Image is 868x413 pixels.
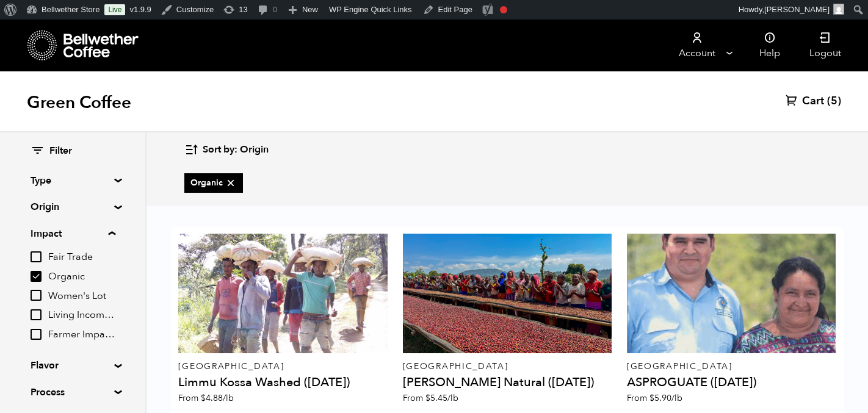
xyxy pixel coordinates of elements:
p: [GEOGRAPHIC_DATA] [403,362,612,371]
summary: Type [31,173,115,188]
span: Sort by: Origin [203,143,269,157]
input: Women's Lot [31,290,42,301]
bdi: 4.88 [201,392,234,404]
span: Filter [49,145,72,158]
summary: Origin [31,199,115,214]
span: Living Income Pricing [48,309,115,322]
span: From [178,392,234,404]
summary: Process [31,385,115,400]
summary: Flavor [31,358,115,373]
h4: [PERSON_NAME] Natural ([DATE]) [403,376,612,389]
span: From [403,392,458,404]
a: Cart (5) [786,94,841,109]
a: Account [659,20,734,71]
input: Farmer Impact Fund [31,329,42,340]
h4: Limmu Kossa Washed ([DATE]) [178,376,387,389]
input: Organic [31,271,42,282]
span: /lb [671,392,682,404]
span: $ [649,392,654,404]
p: [GEOGRAPHIC_DATA] [178,362,387,371]
span: /lb [223,392,234,404]
div: Focus keyphrase not set [500,6,507,13]
p: [GEOGRAPHIC_DATA] [627,362,836,371]
span: Women's Lot [48,290,115,303]
span: (5) [827,94,841,109]
input: Fair Trade [31,251,42,262]
span: Farmer Impact Fund [48,328,115,342]
span: Organic [190,177,237,189]
span: Fair Trade [48,251,115,264]
bdi: 5.45 [425,392,458,404]
h4: ASPROGUATE ([DATE]) [627,376,836,389]
input: Living Income Pricing [31,309,42,320]
span: /lb [447,392,458,404]
span: [PERSON_NAME] [764,5,830,14]
summary: Impact [31,226,115,241]
span: Organic [48,270,115,284]
span: From [627,392,682,404]
a: Help [745,20,795,71]
span: Cart [802,94,824,109]
span: $ [201,392,206,404]
span: $ [425,392,430,404]
bdi: 5.90 [649,392,682,404]
a: Live [104,4,125,15]
a: Logout [795,20,856,71]
h1: Green Coffee [27,92,131,113]
button: Sort by: Origin [184,135,269,164]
